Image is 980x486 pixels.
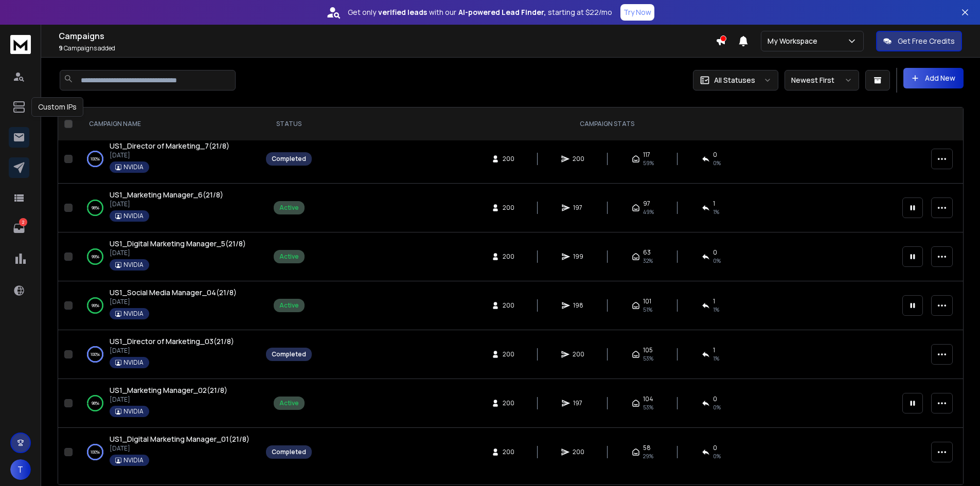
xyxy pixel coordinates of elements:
span: 198 [573,301,583,310]
td: 99%US1_Social Media Manager_04(21/8)[DATE]NVIDIA [77,281,260,330]
span: 0 % [713,257,721,265]
span: 0 [713,395,717,403]
p: NVIDIA [123,261,144,269]
span: 200 [503,204,514,212]
span: 197 [573,399,583,407]
p: NVIDIA [123,310,144,318]
span: 105 [643,346,653,354]
span: 200 [503,301,514,310]
p: Get Free Credits [898,36,955,46]
th: STATUS [260,107,318,141]
div: Active [279,301,299,310]
span: 63 [643,248,651,257]
span: 117 [643,151,650,159]
p: 100 % [91,447,100,457]
a: US1_Director of Marketing_03(21/8) [110,336,234,347]
strong: verified leads [378,7,427,17]
div: Active [279,253,299,261]
p: NVIDIA [123,456,144,464]
p: Get only with our starting at $22/mo [348,7,612,17]
td: 100%US1_Digital Marketing Manager_01(21/8)[DATE]NVIDIA [77,428,260,477]
span: US1_Director of Marketing_7(21/8) [110,141,229,151]
div: Completed [272,350,306,358]
span: 1 % [713,354,719,363]
a: US1_Director of Marketing_7(21/8) [110,141,229,151]
button: T [10,459,31,480]
span: 0 [713,151,717,159]
p: My Workspace [768,36,822,46]
span: 200 [503,448,514,456]
span: 51 % [643,305,652,314]
a: US1_Digital Marketing Manager_5(21/8) [110,239,246,249]
span: 0 [713,444,717,452]
span: 0 [713,248,717,257]
p: 2 [19,218,27,226]
th: CAMPAIGN NAME [77,107,260,141]
div: Active [279,204,299,212]
a: US1_Marketing Manager_02(21/8) [110,385,227,395]
h1: Campaigns [59,30,716,42]
span: 53 % [643,403,653,411]
p: [DATE] [110,151,229,159]
span: 1 [713,200,715,208]
span: 199 [573,253,583,261]
span: 59 % [643,159,654,167]
span: 197 [573,204,583,212]
div: Custom IPs [31,97,83,117]
p: Try Now [623,7,651,17]
span: US1_Marketing Manager_6(21/8) [110,190,223,200]
p: 98 % [92,398,99,408]
a: US1_Marketing Manager_6(21/8) [110,190,223,200]
p: [DATE] [110,249,246,257]
span: 200 [503,253,514,261]
td: 98%US1_Marketing Manager_02(21/8)[DATE]NVIDIA [77,379,260,428]
div: Active [279,399,299,407]
th: CAMPAIGN STATS [318,107,896,141]
span: 97 [643,200,650,208]
td: 100%US1_Director of Marketing_7(21/8)[DATE]NVIDIA [77,135,260,184]
span: 1 [713,297,715,305]
span: 58 [643,444,651,452]
span: 0 % [713,452,721,460]
span: 200 [503,399,514,407]
div: Completed [272,155,306,163]
span: 49 % [643,208,654,216]
span: 101 [643,297,651,305]
span: 1 % [713,208,719,216]
a: US1_Digital Marketing Manager_01(21/8) [110,434,250,444]
p: [DATE] [110,347,234,355]
a: US1_Social Media Manager_04(21/8) [110,287,237,298]
p: [DATE] [110,298,237,306]
span: 53 % [643,354,653,363]
p: [DATE] [110,200,223,208]
span: 32 % [643,257,653,265]
span: 1 [713,346,715,354]
p: [DATE] [110,395,227,404]
span: US1_Director of Marketing_03(21/8) [110,336,234,346]
p: 100 % [91,349,100,359]
strong: AI-powered Lead Finder, [458,7,546,17]
span: 200 [503,155,514,163]
p: NVIDIA [123,212,144,220]
span: 200 [573,350,584,358]
span: 200 [503,350,514,358]
span: 29 % [643,452,653,460]
span: US1_Digital Marketing Manager_01(21/8) [110,434,250,444]
p: NVIDIA [123,163,144,171]
p: 98 % [92,203,99,213]
p: 99 % [92,300,99,311]
span: US1_Social Media Manager_04(21/8) [110,287,237,297]
span: 1 % [713,305,719,314]
td: 99%US1_Digital Marketing Manager_5(21/8)[DATE]NVIDIA [77,232,260,281]
button: Newest First [785,70,859,91]
p: 99 % [92,251,99,262]
span: 200 [573,155,584,163]
a: 2 [9,218,29,239]
p: NVIDIA [123,407,144,416]
div: Completed [272,448,306,456]
button: Get Free Credits [876,31,962,51]
span: 0 % [713,403,721,411]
